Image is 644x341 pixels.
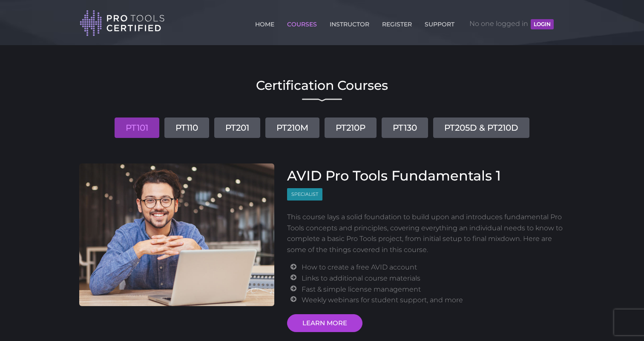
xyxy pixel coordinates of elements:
a: SUPPORT [423,16,457,29]
button: LOGIN [531,19,554,29]
a: REGISTER [380,16,414,29]
p: This course lays a solid foundation to build upon and introduces fundamental Pro Tools concepts a... [287,212,565,255]
li: How to create a free AVID account [302,262,565,273]
a: PT210M [265,117,319,138]
h2: Certification Courses [79,79,565,92]
a: PT101 [115,117,159,138]
span: Specialist [287,188,322,201]
img: decorative line [302,98,342,102]
li: Fast & simple license management [302,284,565,295]
img: AVID Pro Tools Fundamentals 1 Course [79,163,274,306]
a: PT130 [382,117,428,138]
a: PT210P [325,117,377,138]
a: LEARN MORE [287,314,362,332]
li: Links to additional course materials [302,273,565,284]
a: PT205D & PT210D [433,117,529,138]
a: COURSES [285,16,319,29]
span: No one logged in [469,11,554,37]
li: Weekly webinars for student support, and more [302,295,565,306]
a: INSTRUCTOR [328,16,371,29]
a: HOME [253,16,276,29]
a: PT110 [164,117,209,138]
img: Pro Tools Certified Logo [80,9,165,37]
a: PT201 [214,117,260,138]
h3: AVID Pro Tools Fundamentals 1 [287,168,565,184]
